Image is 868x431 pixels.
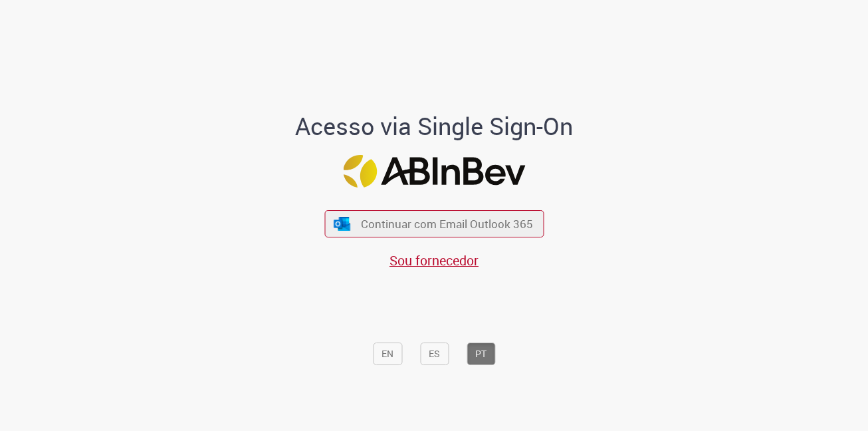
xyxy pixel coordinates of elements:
button: ícone Azure/Microsoft 360 Continuar com Email Outlook 365 [324,210,544,237]
button: EN [373,343,402,365]
button: PT [467,343,495,365]
h1: Acesso via Single Sign-On [250,113,619,140]
img: ícone Azure/Microsoft 360 [333,217,352,231]
span: Continuar com Email Outlook 365 [361,216,533,231]
a: Sou fornecedor [389,251,479,269]
button: ES [420,343,449,365]
img: Logo ABInBev [343,155,525,188]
